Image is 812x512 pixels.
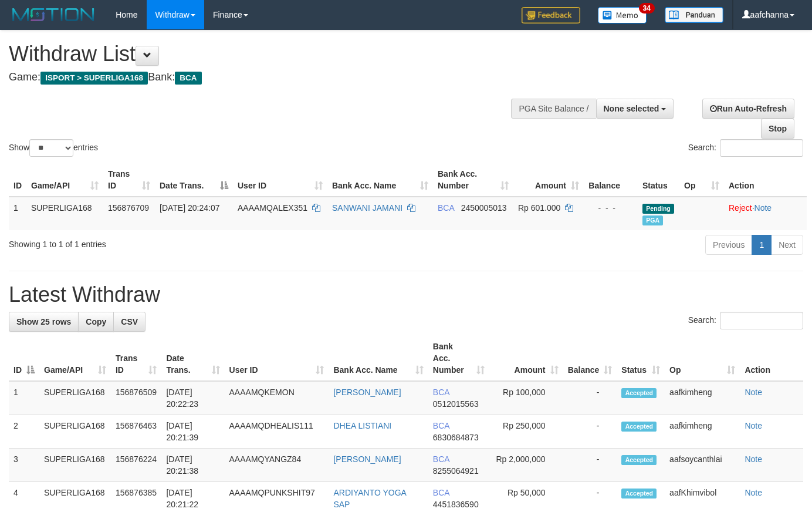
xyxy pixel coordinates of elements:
[329,336,428,381] th: Bank Acc. Name: activate to sort column ascending
[225,415,329,449] td: AAAAMQDHEALIS111
[433,500,479,509] span: Copy 4451836590 to clipboard
[9,234,330,250] div: Showing 1 to 1 of 1 entries
[29,139,73,157] select: Showentries
[598,7,647,23] img: Button%20Memo.svg
[39,415,111,449] td: SUPERLIGA168
[225,449,329,482] td: AAAAMQYANGZ84
[621,388,657,398] span: Accepted
[745,454,762,464] a: Note
[745,488,762,497] a: Note
[26,163,103,197] th: Game/API: activate to sort column ascending
[238,203,307,213] span: AAAAMQALEX351
[9,336,39,381] th: ID: activate to sort column descending
[39,336,111,381] th: Game/API: activate to sort column ascending
[9,283,803,306] h1: Latest Withdraw
[40,72,148,85] span: ISPORT > SUPERLIGA168
[665,7,723,23] img: panduan.png
[86,317,106,326] span: Copy
[584,163,638,197] th: Balance
[745,421,762,430] a: Note
[39,381,111,415] td: SUPERLIGA168
[225,381,329,415] td: AAAAMQKEMON
[665,449,740,482] td: aafsoycanthlai
[665,415,740,449] td: aafkimheng
[433,466,479,476] span: Copy 8255064921 to clipboard
[752,235,772,255] a: 1
[522,7,580,23] img: Feedback.jpg
[433,433,479,442] span: Copy 6830684873 to clipboard
[16,317,71,326] span: Show 25 rows
[720,312,803,329] input: Search:
[724,197,807,230] td: ·
[596,99,674,119] button: None selected
[160,203,219,213] span: [DATE] 20:24:07
[642,204,674,214] span: Pending
[433,163,513,197] th: Bank Acc. Number: activate to sort column ascending
[9,415,39,449] td: 2
[39,449,111,482] td: SUPERLIGA168
[638,163,679,197] th: Status
[111,415,161,449] td: 156876463
[639,3,655,14] span: 34
[705,235,752,255] a: Previous
[113,312,146,332] a: CSV
[9,42,530,66] h1: Withdraw List
[740,336,803,381] th: Action
[489,336,563,381] th: Amount: activate to sort column ascending
[729,203,752,213] a: Reject
[511,99,596,119] div: PGA Site Balance /
[433,454,449,464] span: BCA
[111,336,161,381] th: Trans ID: activate to sort column ascending
[233,163,327,197] th: User ID: activate to sort column ascending
[621,455,657,465] span: Accepted
[155,163,233,197] th: Date Trans.: activate to sort column descending
[755,203,772,213] a: Note
[9,163,26,197] th: ID
[9,72,530,83] h4: Game: Bank:
[563,449,617,482] td: -
[9,6,98,23] img: MOTION_logo.png
[745,388,762,397] a: Note
[617,336,665,381] th: Status: activate to sort column ascending
[438,203,454,213] span: BCA
[679,163,724,197] th: Op: activate to sort column ascending
[518,203,560,213] span: Rp 601.000
[225,336,329,381] th: User ID: activate to sort column ascending
[161,449,224,482] td: [DATE] 20:21:38
[761,119,794,139] a: Stop
[433,488,449,497] span: BCA
[327,163,433,197] th: Bank Acc. Name: activate to sort column ascending
[161,336,224,381] th: Date Trans.: activate to sort column ascending
[688,312,803,329] label: Search:
[489,381,563,415] td: Rp 100,000
[688,139,803,157] label: Search:
[108,203,149,213] span: 156876709
[702,99,794,119] a: Run Auto-Refresh
[489,415,563,449] td: Rp 250,000
[724,163,807,197] th: Action
[665,381,740,415] td: aafkimheng
[103,163,155,197] th: Trans ID: activate to sort column ascending
[121,317,138,326] span: CSV
[433,388,449,397] span: BCA
[513,163,584,197] th: Amount: activate to sort column ascending
[588,202,633,214] div: - - -
[333,421,391,430] a: DHEA LISTIANI
[433,399,479,409] span: Copy 0512015563 to clipboard
[9,449,39,482] td: 3
[642,215,663,225] span: Marked by aafsoycanthlai
[621,422,657,432] span: Accepted
[111,381,161,415] td: 156876509
[161,381,224,415] td: [DATE] 20:22:23
[9,381,39,415] td: 1
[78,312,114,332] a: Copy
[332,203,402,213] a: SANWANI JAMANI
[665,336,740,381] th: Op: activate to sort column ascending
[604,104,659,113] span: None selected
[563,415,617,449] td: -
[26,197,103,230] td: SUPERLIGA168
[333,488,406,509] a: ARDIYANTO YOGA SAP
[9,197,26,230] td: 1
[771,235,803,255] a: Next
[111,449,161,482] td: 156876224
